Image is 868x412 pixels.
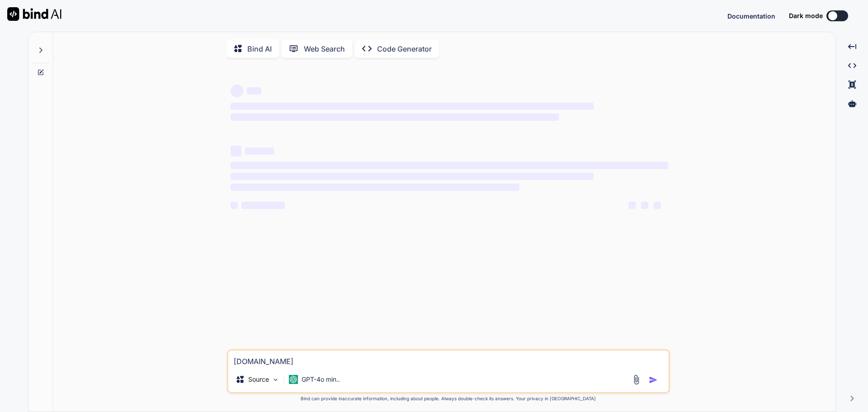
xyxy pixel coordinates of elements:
[231,146,241,156] span: ‌
[789,11,823,20] span: Dark mode
[377,43,432,54] p: Code Generator
[247,87,261,95] span: ‌
[272,376,279,384] img: Pick Models
[289,375,298,384] img: GPT-4o mini
[727,12,775,20] span: Documentation
[245,147,274,155] span: ‌
[654,202,661,209] span: ‌
[628,202,636,209] span: ‌
[231,202,238,209] span: ‌
[304,43,345,54] p: Web Search
[231,103,594,110] span: ‌
[631,374,642,385] img: attachment
[228,350,669,367] textarea: [DOMAIN_NAME]
[248,375,269,384] p: Source
[302,375,340,384] p: GPT-4o min..
[247,43,272,54] p: Bind AI
[227,395,670,402] p: Bind can provide inaccurate information, including about people. Always double-check its answers....
[231,173,594,180] span: ‌
[7,7,61,21] img: Bind AI
[727,11,775,21] button: Documentation
[241,202,285,209] span: ‌
[231,85,243,97] span: ‌
[231,114,559,121] span: ‌
[231,184,519,191] span: ‌
[231,162,668,169] span: ‌
[641,202,648,209] span: ‌
[649,375,658,384] img: icon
